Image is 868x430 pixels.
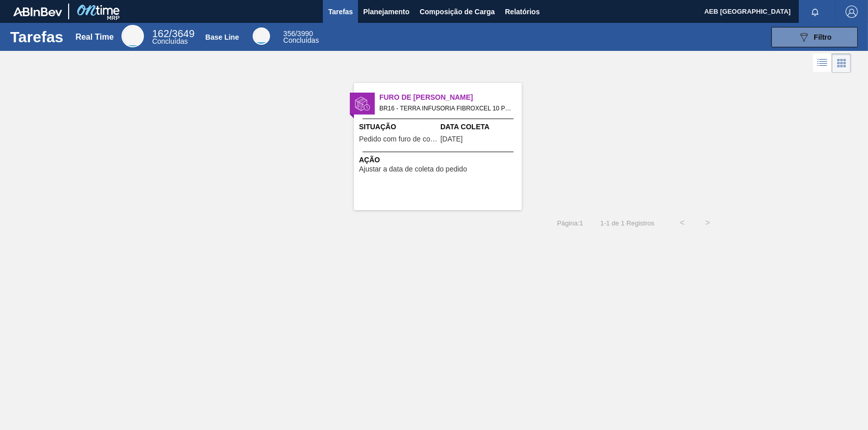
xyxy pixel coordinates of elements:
span: Pedido com furo de coleta [359,135,438,143]
span: Filtro [814,33,832,41]
span: 356 [283,30,295,38]
button: < [670,210,695,236]
div: Real Time [75,33,113,42]
h1: Tarefas [10,31,64,43]
span: Página : 1 [557,219,583,227]
img: Logout [846,6,858,18]
span: Furo de Coleta [379,92,522,103]
img: status [355,96,370,111]
button: > [695,210,721,236]
div: Real Time [122,25,144,47]
span: 162 [152,28,169,39]
div: Base Line [253,27,270,45]
span: Composição de Carga [420,6,495,18]
div: Real Time [152,30,194,45]
span: Planejamento [363,6,409,18]
div: Visão em Cards [832,53,851,73]
div: Base Line [205,33,239,41]
span: / 3649 [152,28,194,39]
span: Situação [359,122,438,132]
span: 16/09/2025 [440,135,463,143]
span: Relatórios [505,6,540,18]
span: Tarefas [328,6,353,18]
button: Filtro [771,27,858,47]
img: TNhmsLtSVTkK8tSr43FrP2fwEKptu5GPRR3wAAAABJRU5ErkJggg== [13,7,62,16]
span: / 3990 [283,30,313,38]
span: 1 - 1 de 1 Registros [598,219,654,227]
span: Ajustar a data de coleta do pedido [359,165,467,173]
span: BR16 - TERRA INFUSORIA FIBROXCEL 10 Pedido - 2030228 [379,103,514,114]
span: Concluídas [283,36,319,44]
span: Data Coleta [440,122,519,132]
div: Base Line [283,31,319,44]
span: Concluídas [152,37,188,45]
span: Ação [359,155,519,165]
div: Visão em Lista [813,53,832,73]
button: Notificações [799,5,831,19]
